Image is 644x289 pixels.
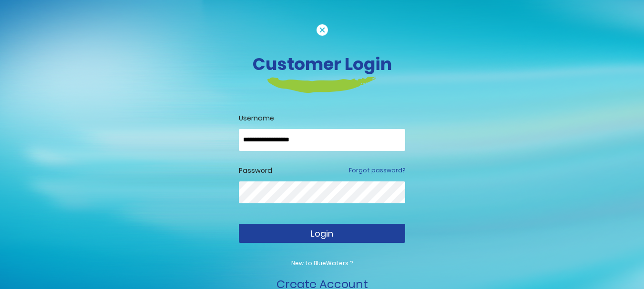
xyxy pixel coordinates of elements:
label: Password [239,166,272,176]
button: Login [239,224,405,243]
p: New to BlueWaters ? [239,259,405,268]
h3: Customer Login [58,54,587,74]
span: Login [311,228,333,239]
img: login-heading-border.png [267,77,377,93]
img: cancel [317,24,328,36]
label: Username [239,113,405,123]
a: Forgot password? [349,166,405,175]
